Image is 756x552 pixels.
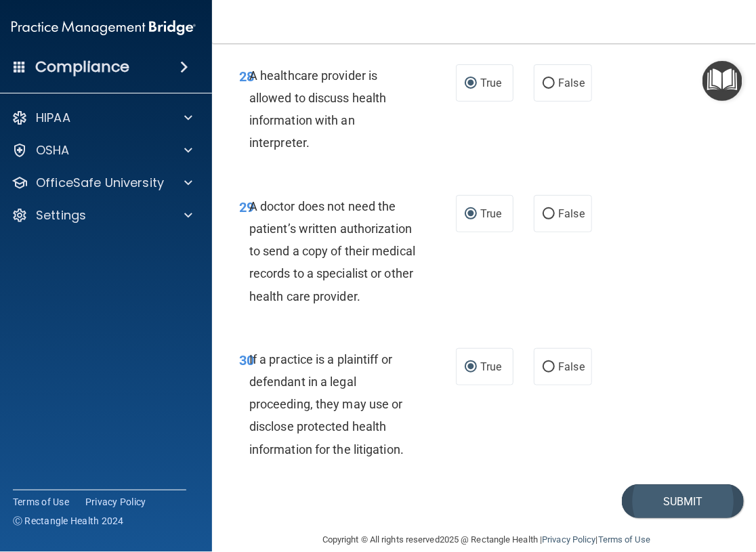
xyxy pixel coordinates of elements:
h4: Compliance [35,58,129,77]
span: False [558,360,585,373]
input: False [543,362,555,373]
a: HIPAA [12,110,192,126]
p: OfficeSafe University [36,175,164,191]
input: True [465,362,477,373]
button: Submit [622,484,744,519]
iframe: Drift Widget Chat Controller [688,459,740,510]
a: Terms of Use [598,534,650,545]
a: Terms of Use [13,495,69,509]
span: False [558,77,585,89]
input: False [543,79,555,89]
span: 29 [239,199,254,215]
a: Privacy Policy [542,534,595,545]
span: 28 [239,68,254,85]
input: False [543,209,555,219]
button: Open Resource Center [702,61,742,101]
a: OSHA [12,142,192,158]
span: Ⓒ Rectangle Health 2024 [13,514,124,528]
span: True [480,207,501,220]
p: OSHA [36,142,70,158]
span: True [480,77,501,89]
img: PMB logo [12,14,196,41]
span: A healthcare provider is allowed to discuss health information with an interpreter. [249,68,387,150]
span: If a practice is a plaintiff or defendant in a legal proceeding, they may use or disclose protect... [249,352,404,457]
p: Settings [36,207,86,224]
p: HIPAA [36,110,70,126]
span: False [558,207,585,220]
span: True [480,360,501,373]
span: A doctor does not need the patient’s written authorization to send a copy of their medical record... [249,199,415,303]
a: Privacy Policy [85,495,146,509]
input: True [465,79,477,89]
input: True [465,209,477,219]
a: OfficeSafe University [12,175,192,191]
a: Settings [12,207,192,224]
span: 30 [239,352,254,368]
